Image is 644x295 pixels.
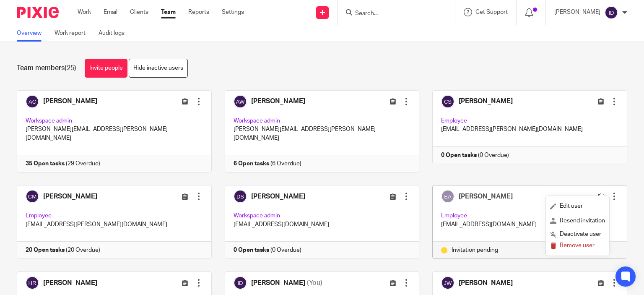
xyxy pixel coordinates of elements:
img: Pixie [17,7,59,18]
span: Resend invitation [560,218,605,224]
img: svg%3E [605,6,618,19]
span: (25) [65,65,76,71]
span: Deactivate user [560,231,601,237]
div: Invitation pending [441,246,618,254]
a: Edit user [550,200,605,213]
a: Work [78,8,91,16]
button: Remove user [550,240,605,251]
a: Work report [55,25,92,42]
span: [PERSON_NAME] [459,193,513,200]
span: Remove user [560,243,595,248]
p: [PERSON_NAME] [554,8,600,16]
span: Edit user [560,203,583,209]
img: svg%3E [441,190,454,203]
a: Settings [222,8,244,16]
a: Team [161,8,176,16]
a: Hide inactive users [129,59,188,78]
button: Deactivate user [550,229,605,240]
p: Employee [441,211,618,220]
a: Email [104,8,117,16]
a: Reports [188,8,209,16]
span: Get Support [475,9,508,15]
a: Audit logs [99,25,131,42]
a: Clients [130,8,148,16]
input: Search [354,10,430,18]
a: Overview [17,25,48,42]
h1: Team members [17,64,76,73]
a: Resend invitation [550,215,605,227]
p: [EMAIL_ADDRESS][DOMAIN_NAME] [441,220,618,229]
a: Invite people [85,59,127,78]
